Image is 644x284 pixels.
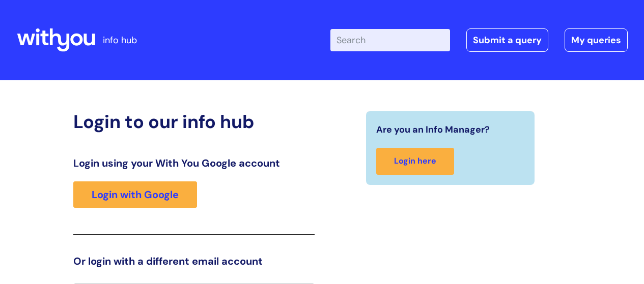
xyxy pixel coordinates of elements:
[466,28,548,52] a: Submit a query
[376,148,454,175] a: Login here
[565,28,628,52] a: My queries
[73,111,315,133] h2: Login to our info hub
[330,29,450,51] input: Search
[73,181,197,208] a: Login with Google
[376,121,490,138] span: Are you an Info Manager?
[73,255,315,267] h3: Or login with a different email account
[73,157,315,169] h3: Login using your With You Google account
[103,32,137,48] p: info hub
